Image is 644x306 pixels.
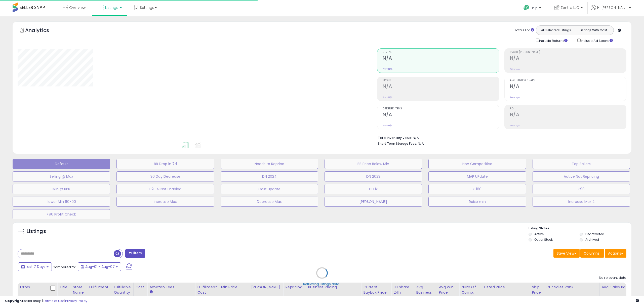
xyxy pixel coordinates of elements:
button: 30 Day Decrease [116,171,214,181]
span: Profit [383,79,499,82]
span: ROI [510,107,626,110]
span: Revenue [383,51,499,54]
button: Increase Max [116,197,214,207]
button: BB Drop in 7d [116,159,214,169]
button: Needs to Reprice [221,159,318,169]
button: Non Competitive [428,159,526,169]
button: Top Sellers [533,159,630,169]
h2: N/A [383,55,499,62]
div: Include Ad Spend [574,38,621,43]
button: [PERSON_NAME] [325,197,422,207]
button: DI Fix [325,184,422,194]
small: Prev: N/A [510,96,520,99]
span: Overview [69,5,86,10]
div: Retrieving listings data.. [303,282,341,286]
button: DN 2023 [325,171,422,181]
small: Prev: N/A [383,68,392,71]
span: Zentra LLC [561,5,579,10]
button: Listings With Cost [575,27,612,34]
button: Cost Update [221,184,318,194]
button: B2B AI Not Enabled [116,184,214,194]
span: Ordered Items [383,107,499,110]
button: Increase Max 2 [533,197,630,207]
button: Lower Min 60-90 [13,197,110,207]
div: seller snap | | [5,299,87,303]
h2: N/A [383,112,499,118]
a: Help [519,1,546,16]
i: Get Help [523,5,530,11]
button: All Selected Listings [537,27,575,34]
button: > 180 [428,184,526,194]
h2: N/A [383,83,499,90]
small: Prev: N/A [510,124,520,127]
span: Hi [PERSON_NAME] [597,5,627,10]
h2: N/A [510,83,626,90]
span: Listings [105,5,118,10]
button: Raise min [428,197,526,207]
span: N/A [418,141,424,146]
h5: Analytics [25,27,59,35]
b: Short Term Storage Fees: [378,141,417,146]
span: Avg. Buybox Share [510,79,626,82]
span: Profit [PERSON_NAME] [510,51,626,54]
b: Total Inventory Value: [378,136,412,140]
button: Active Not Repricing [533,171,630,181]
button: MAP UPdate [428,171,526,181]
button: Selling @ Max [13,171,110,181]
span: Help [531,6,538,10]
a: Hi [PERSON_NAME] [591,5,631,16]
strong: Copyright [5,298,23,303]
small: Prev: N/A [383,96,392,99]
div: Totals For [514,28,534,33]
small: Prev: N/A [383,124,392,127]
button: >90 [533,184,630,194]
button: <90 Profit Check [13,209,110,219]
button: Default [13,159,110,169]
button: Min @ RPR [13,184,110,194]
button: BB Price Below Min [325,159,422,169]
h2: N/A [510,55,626,62]
small: Prev: N/A [510,68,520,71]
div: Include Returns [532,38,574,43]
button: Decrease Max [221,197,318,207]
h2: N/A [510,112,626,118]
button: DN 2024 [221,171,318,181]
li: N/A [378,134,623,140]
